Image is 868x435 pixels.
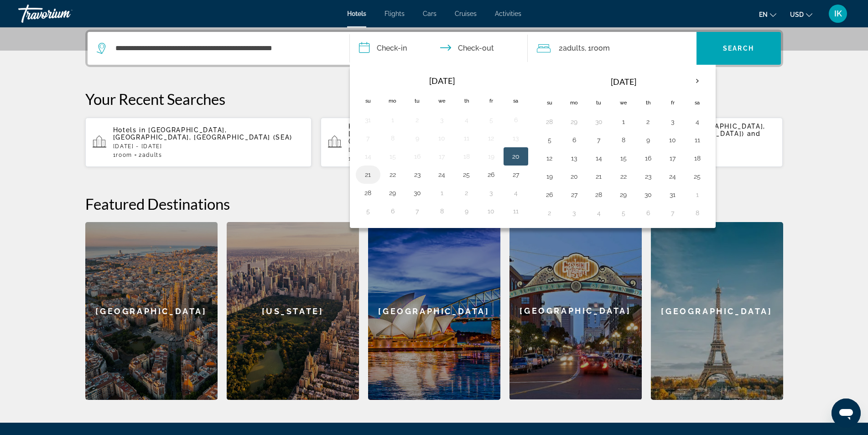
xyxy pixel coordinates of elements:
[385,10,405,17] a: Flights
[484,186,499,199] button: Day 3
[116,152,132,158] span: Room
[361,168,375,181] button: Day 21
[641,134,655,146] button: Day 9
[509,186,523,199] button: Day 4
[410,150,425,163] button: Day 16
[665,134,680,146] button: Day 10
[641,115,655,128] button: Day 2
[348,123,506,145] span: [GEOGRAPHIC_DATA], [GEOGRAPHIC_DATA], [GEOGRAPHIC_DATA] ([GEOGRAPHIC_DATA])
[459,132,474,145] button: Day 11
[690,207,705,219] button: Day 8
[435,205,449,217] button: Day 8
[696,32,781,65] button: Search
[685,71,710,92] button: Next month
[348,147,540,153] p: [DATE] - [DATE]
[542,134,557,146] button: Day 5
[88,32,781,65] div: Search widget
[361,205,375,217] button: Day 5
[542,170,557,183] button: Day 19
[592,207,606,219] button: Day 4
[459,205,474,217] button: Day 9
[361,132,375,145] button: Day 7
[616,170,631,183] button: Day 22
[509,222,642,400] a: [GEOGRAPHIC_DATA]
[348,155,368,162] span: 1
[435,114,449,126] button: Day 3
[321,117,547,167] button: Hotels in [GEOGRAPHIC_DATA], [GEOGRAPHIC_DATA], [GEOGRAPHIC_DATA] ([GEOGRAPHIC_DATA])[DATE] - [DA...
[361,186,375,199] button: Day 28
[509,168,523,181] button: Day 27
[528,32,696,65] button: Travelers: 2 adults, 0 children
[562,71,685,93] th: [DATE]
[85,117,312,167] button: Hotels in [GEOGRAPHIC_DATA], [GEOGRAPHIC_DATA], [GEOGRAPHIC_DATA] (SEA)[DATE] - [DATE]1Room2Adults
[348,123,381,130] span: Hotels in
[495,10,521,17] a: Activities
[435,150,449,163] button: Day 17
[113,152,132,158] span: 1
[559,42,585,55] span: 2
[665,170,680,183] button: Day 24
[113,126,293,141] span: [GEOGRAPHIC_DATA], [GEOGRAPHIC_DATA], [GEOGRAPHIC_DATA] (SEA)
[592,115,606,128] button: Day 30
[410,114,425,126] button: Day 2
[759,11,768,18] span: en
[592,188,606,201] button: Day 28
[641,188,655,201] button: Day 30
[665,152,680,165] button: Day 17
[592,134,606,146] button: Day 7
[435,132,449,145] button: Day 10
[85,222,218,400] a: [GEOGRAPHIC_DATA]
[567,134,582,146] button: Day 6
[484,150,499,163] button: Day 19
[139,152,162,158] span: 2
[85,195,783,213] h2: Featured Destinations
[690,134,705,146] button: Day 11
[542,115,557,128] button: Day 28
[347,10,366,17] a: Hotels
[435,168,449,181] button: Day 24
[592,170,606,183] button: Day 21
[585,42,610,55] span: , 1
[567,152,582,165] button: Day 13
[567,170,582,183] button: Day 20
[385,186,400,199] button: Day 29
[567,188,582,201] button: Day 27
[567,115,582,128] button: Day 29
[459,150,474,163] button: Day 18
[361,150,375,163] button: Day 14
[616,115,631,128] button: Day 1
[790,11,804,18] span: USD
[459,114,474,126] button: Day 4
[484,168,499,181] button: Day 26
[591,44,610,52] span: Room
[350,32,528,65] button: Check in and out dates
[385,150,400,163] button: Day 15
[651,222,783,400] a: [GEOGRAPHIC_DATA]
[641,207,655,219] button: Day 6
[18,2,109,26] a: Travorium
[455,10,477,17] span: Cruises
[616,152,631,165] button: Day 15
[380,71,504,91] th: [DATE]
[484,132,499,145] button: Day 12
[563,44,585,52] span: Adults
[542,188,557,201] button: Day 26
[410,205,425,217] button: Day 7
[85,90,783,108] p: Your Recent Searches
[142,152,162,158] span: Adults
[690,152,705,165] button: Day 18
[459,186,474,199] button: Day 2
[509,150,523,163] button: Day 20
[385,132,400,145] button: Day 8
[113,126,146,134] span: Hotels in
[423,10,437,17] a: Cars
[592,152,606,165] button: Day 14
[385,205,400,217] button: Day 6
[227,222,359,400] a: [US_STATE]
[690,188,705,201] button: Day 1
